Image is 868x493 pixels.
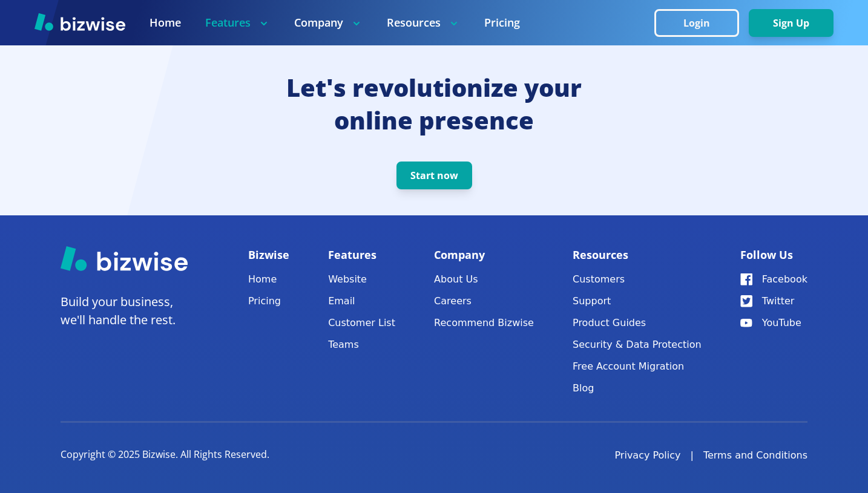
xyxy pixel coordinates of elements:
[691,448,694,463] div: |
[396,137,472,189] a: Start now
[434,271,534,288] a: About Us
[573,246,702,264] p: Resources
[248,293,289,310] a: Pricing
[61,246,188,271] img: Bizwise Logo
[749,18,833,29] a: Sign Up
[740,273,752,286] img: Facebook Icon
[434,293,534,310] a: Careers
[703,448,807,463] a: Terms and Conditions
[614,448,680,463] a: Privacy Policy
[434,246,534,264] p: Company
[205,15,270,30] p: Features
[248,271,289,288] a: Home
[740,271,807,288] a: Facebook
[484,15,520,30] a: Pricing
[328,293,395,310] a: Email
[749,9,833,37] button: Sign Up
[740,319,752,327] img: YouTube Icon
[573,293,702,310] button: Support
[328,315,395,331] a: Customer List
[740,315,807,331] a: YouTube
[654,9,739,37] button: Login
[248,246,289,264] p: Bizwise
[294,15,363,30] p: Company
[61,448,269,462] p: Copyright © 2025 Bizwise. All Rights Reserved.
[61,293,188,329] p: Build your business, we'll handle the rest.
[328,271,395,288] a: Website
[573,315,702,331] a: Product Guides
[328,336,395,353] a: Teams
[740,295,752,307] img: Twitter Icon
[740,246,807,264] p: Follow Us
[286,71,582,137] h2: Let's revolutionize your online presence
[573,336,702,353] a: Security & Data Protection
[35,13,125,31] img: Bizwise Logo
[434,315,534,331] a: Recommend Bizwise
[396,162,472,189] button: Start now
[150,15,181,30] a: Home
[387,15,460,30] p: Resources
[573,271,702,288] a: Customers
[654,18,749,29] a: Login
[328,246,395,264] p: Features
[740,293,807,310] a: Twitter
[573,358,702,375] a: Free Account Migration
[573,380,702,397] a: Blog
